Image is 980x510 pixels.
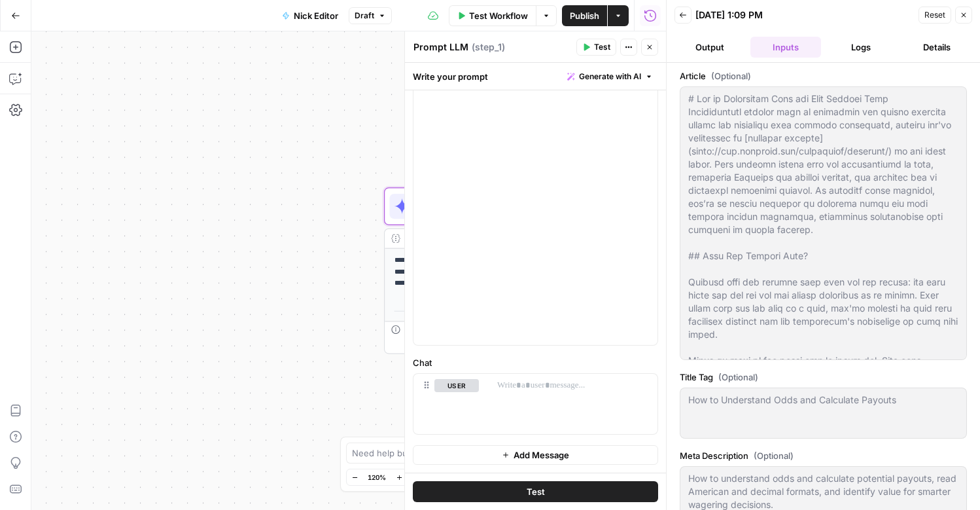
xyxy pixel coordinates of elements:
span: Test [594,41,610,53]
button: Inputs [750,37,821,58]
button: Generate with AI [562,68,658,85]
span: Add Message [514,448,569,462]
button: Logs [826,37,897,58]
div: user [413,374,479,434]
span: Generate with AI [579,71,641,82]
button: Reset [919,7,951,24]
label: Meta Description [680,449,967,462]
label: Chat [413,356,658,369]
span: Nick Editor [294,9,338,22]
div: WorkflowSet InputsInputs [384,103,627,141]
div: Write your prompt [405,63,666,90]
button: Test [576,39,616,56]
span: Test Workflow [469,9,528,22]
button: Output [674,37,745,58]
label: Article [680,69,967,82]
button: Test Workflow [449,5,536,26]
button: user [434,379,479,392]
button: Add Message [413,445,658,465]
span: Publish [570,9,599,22]
button: Nick Editor [274,5,346,26]
button: Test [413,481,658,502]
span: (Optional) [711,69,751,82]
span: (Optional) [754,449,794,462]
span: Draft [355,10,374,22]
span: 120% [368,472,386,483]
textarea: How to Understand Odds and Calculate Payouts [688,393,958,407]
div: EndOutput [384,401,627,439]
span: (Optional) [718,371,758,384]
span: ( step_1 ) [472,41,505,54]
span: Reset [924,9,945,21]
button: Details [901,37,972,58]
button: Draft [349,7,392,24]
textarea: Prompt LLM [413,41,468,54]
label: Title Tag [680,371,967,384]
span: Test [527,485,545,498]
button: Publish [562,5,607,26]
